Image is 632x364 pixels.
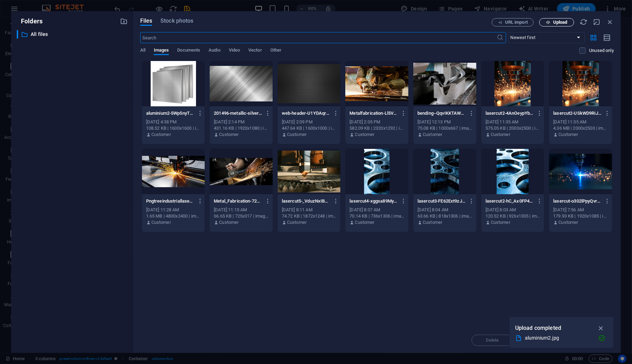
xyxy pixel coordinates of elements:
[140,17,152,25] span: Files
[17,17,43,26] p: Folders
[282,110,330,116] p: web-header-U1YDAqrSueSe73CHbrw5oQ.jpg
[486,207,540,213] div: [DATE] 8:03 AM
[282,198,330,204] p: lasercut5-_VduzNxIBDOYnkWBHoGD8A.jpg
[282,125,337,131] div: 447.64 KB | 1600x1000 | image/jpeg
[349,119,404,125] div: [DATE] 2:05 PM
[553,110,601,116] p: lasercut2-USkWD9RiJPAQM5X_VMwXaQ.png
[140,32,497,43] input: Search
[491,131,510,138] p: Customer
[553,213,608,219] div: 179.93 KB | 1920x1085 | image/jpeg
[525,334,593,342] div: aluminium2.jpg
[219,219,239,226] p: Customer
[417,213,472,219] div: 63.66 KB | 818x1306 | image/jpeg
[349,207,404,213] div: [DATE] 8:07 AM
[151,219,171,226] p: Customer
[31,30,115,38] p: All files
[417,119,472,125] div: [DATE] 12:13 PM
[229,46,240,56] span: Video
[492,18,534,26] button: URL import
[282,119,337,125] div: [DATE] 2:09 PM
[214,110,262,116] p: 201496-metallic-silver-wallpaper-YWZxXZ2-FNDRT8VgBWE6vg.jpg
[17,30,18,39] div: ​
[417,125,472,131] div: 75.08 KB | 1000x667 | image/jpeg
[349,213,404,219] div: 70.14 KB | 736x1306 | image/jpeg
[553,125,608,131] div: 4.36 MB | 2000x2500 | image/png
[146,213,201,219] div: 1.65 MB | 4800x2400 | image/jpeg
[553,119,608,125] div: [DATE] 11:35 AM
[486,119,540,125] div: [DATE] 11:35 AM
[177,46,200,56] span: Documents
[558,219,578,226] p: Customer
[282,207,337,213] div: [DATE] 8:11 AM
[146,125,201,131] div: 108.52 KB | 1600x1600 | image/jpeg
[606,18,614,26] i: Close
[151,131,171,138] p: Customer
[219,131,239,138] p: Customer
[589,47,614,54] p: Displays only files that are not in use on the website. Files added during this session can still...
[349,125,404,131] div: 582.09 KB | 2320x1292 | image/jpeg
[146,207,201,213] div: [DATE] 11:28 AM
[593,18,601,26] i: Minimize
[515,324,561,333] p: Upload completed
[417,207,472,213] div: [DATE] 8:04 AM
[486,110,534,116] p: lasercut2-4AnOeypYbNWz_w0JF8kDMA.jpg
[423,219,442,226] p: Customer
[154,46,169,56] span: Images
[214,213,269,219] div: 66.65 KB | 725x317 | image/jpeg
[287,131,307,138] p: Customer
[491,219,510,226] p: Customer
[349,110,398,116] p: Metalfabrication-Ll5Vnh97lqzbtBrfwjigMQ.jpg
[486,125,540,131] div: 575.05 KB | 2000x2500 | image/jpeg
[423,131,442,138] p: Customer
[248,46,262,56] span: Vector
[539,18,574,26] button: Upload
[553,198,601,204] p: lasercut-o302lPpyQvraIODYdE2zIg.jpg
[553,207,608,213] div: [DATE] 7:56 AM
[486,198,534,204] p: lasercut2-hC_Ax0FP4PR_Kk3d0u1U2w.jpg
[160,17,193,25] span: Stock photos
[214,119,269,125] div: [DATE] 2:14 PM
[287,219,307,226] p: Customer
[553,20,567,24] span: Upload
[209,46,220,56] span: Audio
[355,219,375,226] p: Customer
[282,213,337,219] div: 74.72 KB | 1872x1248 | image/jpeg
[417,198,466,204] p: lasercut3-FE62Ext9zJra285hM1SvNA.jpg
[580,18,587,26] i: Reload
[146,198,194,204] p: Pngtreeindustriallasercuttingmetalwith_17255794-Ey84Tf7FScNAlBAFTvdg9w.jpg
[558,131,578,138] p: Customer
[146,110,194,116] p: aluminium2-5Wp5nyTTa6A2DhYjCT7Yyg.jpg
[486,213,540,219] div: 120.52 KB | 926x1305 | image/jpeg
[349,198,398,204] p: lasercut4-xggsa89My5cEG3vEW0S7Lg.jpg
[270,46,281,56] span: Other
[146,119,201,125] div: [DATE] 4:38 PM
[214,125,269,131] div: 431.16 KB | 1920x1080 | image/jpeg
[120,17,128,25] i: Create new folder
[417,110,466,116] p: bending--QqvIKKTAW4ez4h8RGbuBQ.jpg
[214,198,262,204] p: Metal_Fabrication-725w22-vq7c4ChLCbkZrp50ajGhSw.jpeg
[355,131,375,138] p: Customer
[140,46,145,56] span: All
[214,207,269,213] div: [DATE] 11:15 AM
[505,20,528,24] span: URL import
